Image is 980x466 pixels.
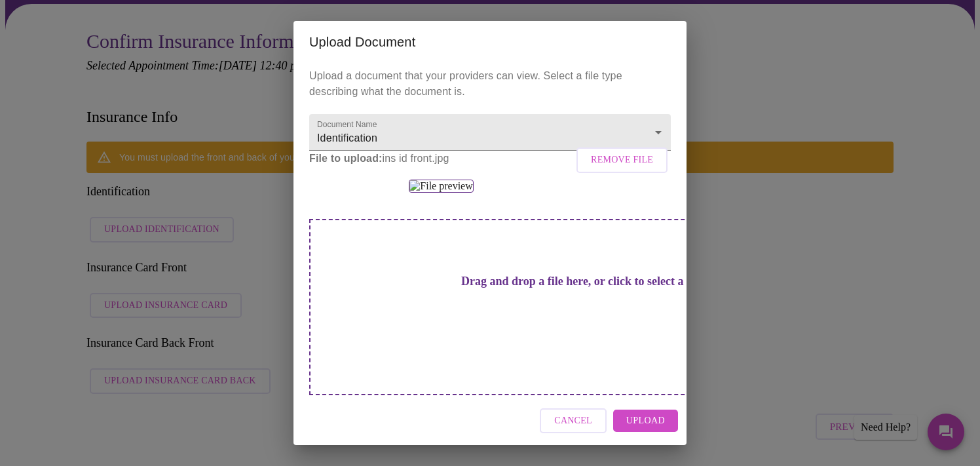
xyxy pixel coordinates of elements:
span: Upload [626,413,665,429]
h3: Drag and drop a file here, or click to select a file [401,275,763,288]
strong: File to upload: [309,153,383,164]
button: Upload [613,410,678,433]
div: Identification [309,114,671,151]
button: Cancel [540,408,607,434]
span: Cancel [554,413,592,429]
img: File preview [409,180,473,193]
h2: Upload Document [309,31,671,52]
button: Remove File [576,147,668,173]
p: Upload a document that your providers can view. Select a file type describing what the document is. [309,68,671,100]
span: Remove File [591,152,653,168]
p: ins id front.jpg [309,151,671,166]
